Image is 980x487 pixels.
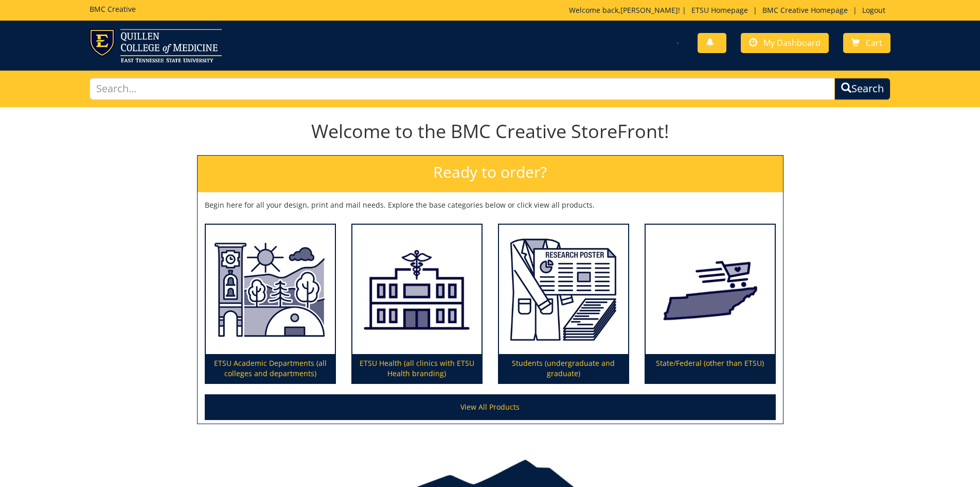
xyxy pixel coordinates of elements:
a: [PERSON_NAME] [620,5,678,15]
h5: BMC Creative [90,5,136,13]
img: ETSU Health (all clinics with ETSU Health branding) [352,225,482,355]
p: State/Federal (other than ETSU) [646,354,775,383]
span: My Dashboard [763,37,821,48]
img: ETSU Academic Departments (all colleges and departments) [206,225,335,355]
h2: Ready to order? [198,156,783,192]
a: ETSU Homepage [686,5,753,15]
a: Cart [843,33,890,53]
p: ETSU Academic Departments (all colleges and departments) [206,354,335,383]
p: Welcome back, ! | | | [569,5,890,15]
input: Search... [90,78,835,100]
span: Cart [866,37,882,48]
a: View All Products [205,394,776,420]
img: ETSU logo [90,29,222,62]
p: Begin here for all your design, print and mail needs. Explore the base categories below or click ... [205,200,776,210]
img: State/Federal (other than ETSU) [646,225,775,355]
img: Students (undergraduate and graduate) [499,225,628,355]
a: BMC Creative Homepage [757,5,853,15]
a: Students (undergraduate and graduate) [499,225,628,383]
button: Search [834,78,890,100]
a: ETSU Academic Departments (all colleges and departments) [206,225,335,383]
a: My Dashboard [741,33,829,53]
a: Logout [857,5,890,15]
a: State/Federal (other than ETSU) [646,225,775,383]
p: Students (undergraduate and graduate) [499,354,628,383]
h1: Welcome to the BMC Creative StoreFront! [197,121,783,142]
p: ETSU Health (all clinics with ETSU Health branding) [352,354,482,383]
a: ETSU Health (all clinics with ETSU Health branding) [352,225,482,383]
